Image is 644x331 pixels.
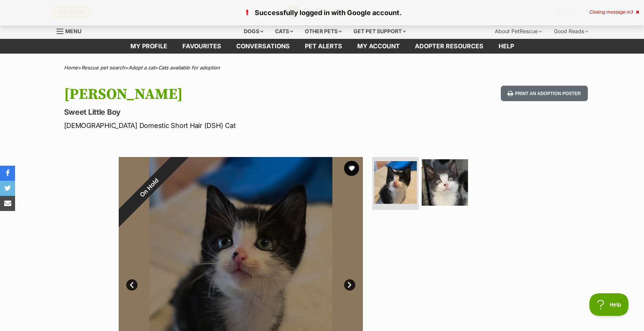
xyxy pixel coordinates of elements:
[45,65,599,71] div: > > >
[344,161,359,176] button: favourite
[81,65,125,71] a: Rescue pet search
[344,279,355,291] a: Next
[422,159,468,206] img: Photo of Leo
[350,39,407,54] a: My account
[374,161,417,204] img: Photo of Leo
[65,28,81,34] span: Menu
[239,24,269,39] div: Dogs
[297,39,350,54] a: Pet alerts
[64,86,383,103] h1: [PERSON_NAME]
[490,24,547,39] div: About PetRescue
[549,24,594,39] div: Good Reads
[300,24,347,39] div: Other pets
[501,86,587,101] button: Print an adoption poster
[229,39,297,54] a: conversations
[8,8,636,18] p: Successfully logged in with Google account.
[128,65,155,71] a: Adopt a cat
[270,24,298,39] div: Cats
[348,24,411,39] div: Get pet support
[64,65,78,71] a: Home
[64,120,383,131] p: [DEMOGRAPHIC_DATA] Domestic Short Hair (DSH) Cat
[491,39,522,54] a: Help
[589,293,629,316] iframe: Help Scout Beacon - Open
[64,107,383,117] p: Sweet Little Boy
[126,279,138,291] a: Prev
[101,140,197,235] div: On Hold
[630,9,633,15] span: 3
[57,24,87,37] a: Menu
[589,9,639,15] div: Closing message in
[123,39,175,54] a: My profile
[175,39,229,54] a: Favourites
[407,39,491,54] a: Adopter resources
[158,65,220,71] a: Cats available for adoption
